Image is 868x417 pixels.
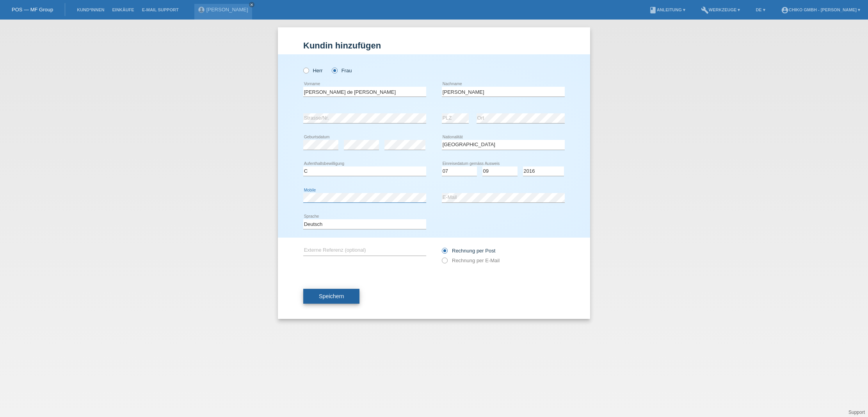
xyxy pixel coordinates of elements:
a: account_circleChiko GmbH - [PERSON_NAME] ▾ [777,7,864,12]
i: close [250,3,254,7]
input: Herr [303,68,308,73]
i: book [649,6,657,14]
a: Support [848,410,865,415]
a: Kund*innen [73,7,108,12]
a: Einkäufe [108,7,138,12]
a: [PERSON_NAME] [206,7,248,13]
a: buildWerkzeuge ▾ [697,7,744,12]
h1: Kundin hinzufügen [303,41,565,50]
a: E-Mail Support [138,7,183,12]
i: account_circle [781,6,789,14]
label: Rechnung per E-Mail [442,258,500,263]
input: Frau [332,68,337,73]
input: Rechnung per Post [442,248,447,258]
label: Frau [332,68,352,73]
a: DE ▾ [752,7,769,12]
a: bookAnleitung ▾ [645,7,689,12]
label: Herr [303,68,323,73]
button: Speichern [303,289,359,304]
span: Speichern [319,293,344,299]
i: build [701,6,709,14]
a: POS — MF Group [12,7,53,13]
label: Rechnung per Post [442,248,495,254]
input: Rechnung per E-Mail [442,258,447,267]
a: close [249,2,254,7]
